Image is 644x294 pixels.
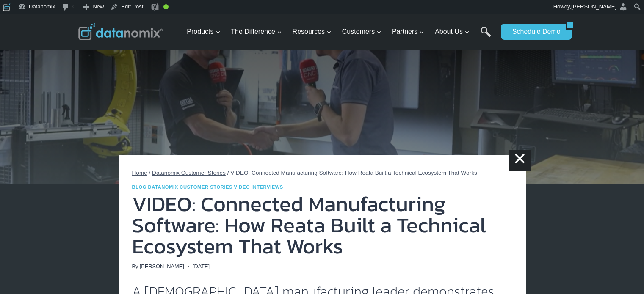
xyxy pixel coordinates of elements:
a: Schedule Demo [501,24,566,40]
span: [PERSON_NAME] [571,3,616,10]
span: Customers [342,26,381,37]
a: Home [132,170,147,176]
nav: Breadcrumbs [132,168,512,178]
nav: Primary Navigation [183,18,497,46]
a: Video Interviews [234,184,283,190]
span: Products [187,26,220,37]
span: VIDEO: Connected Manufacturing Software: How Reata Built a Technical Ecosystem That Works [230,170,477,176]
time: [DATE] [193,262,210,271]
a: Search [481,27,491,46]
a: Datanomix Customer Stories [148,184,233,190]
a: [PERSON_NAME] [140,263,184,269]
span: / [149,170,151,176]
span: The Difference [231,26,282,37]
a: × [509,150,530,171]
a: Blog [132,184,147,190]
span: Resources [293,26,332,37]
img: Datanomix [78,23,163,40]
div: Good [163,4,169,9]
span: Partners [392,26,424,37]
span: By [132,262,138,271]
span: | | [132,184,283,190]
span: About Us [435,26,470,37]
a: Datanomix Customer Stories [152,170,226,176]
h1: VIDEO: Connected Manufacturing Software: How Reata Built a Technical Ecosystem That Works [132,193,512,257]
span: / [227,170,229,176]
